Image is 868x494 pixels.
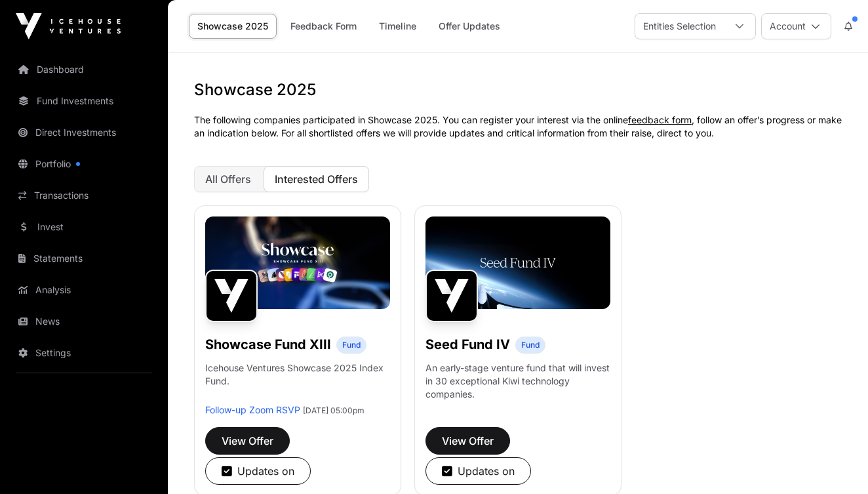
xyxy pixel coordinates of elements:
[282,14,365,39] a: Feedback Form
[189,14,277,39] a: Showcase 2025
[425,216,610,309] img: Seed-Fund-4_Banner.jpg
[10,150,157,178] a: Portfolio
[635,14,724,39] div: Entities Selection
[10,87,157,115] a: Fund Investments
[275,173,358,186] span: Interested Offers
[425,270,478,322] img: Seed Fund IV
[205,427,290,455] button: View Offer
[194,113,842,140] p: The following companies participated in Showcase 2025. You can register your interest via the onl...
[264,166,369,192] button: Interested Offers
[205,216,390,309] img: Showcase-Fund-Banner-1.jpg
[222,433,273,449] span: View Offer
[10,307,157,336] a: News
[442,433,494,449] span: View Offer
[16,13,121,39] img: Icehouse Ventures Logo
[205,404,300,415] a: Follow-up Zoom RSVP
[194,79,842,100] h1: Showcase 2025
[205,335,331,354] h1: Showcase Fund XIII
[425,361,610,401] p: An early-stage venture fund that will invest in 30 exceptional Kiwi technology companies.
[222,463,294,479] div: Updates on
[205,173,251,186] span: All Offers
[425,335,510,354] h1: Seed Fund IV
[205,457,311,485] button: Updates on
[425,427,510,455] button: View Offer
[370,14,425,39] a: Timeline
[10,339,157,367] a: Settings
[628,114,692,125] a: feedback form
[205,361,390,388] p: Icehouse Ventures Showcase 2025 Index Fund.
[342,340,361,350] span: Fund
[521,340,540,350] span: Fund
[10,55,157,84] a: Dashboard
[205,270,258,322] img: Showcase Fund XIII
[10,181,157,210] a: Transactions
[425,457,531,485] button: Updates on
[442,463,515,479] div: Updates on
[761,13,831,39] button: Account
[10,213,157,241] a: Invest
[303,405,365,415] span: [DATE] 05:00pm
[10,118,157,147] a: Direct Investments
[194,166,262,192] button: All Offers
[430,14,509,39] a: Offer Updates
[10,244,157,273] a: Statements
[10,276,157,304] a: Analysis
